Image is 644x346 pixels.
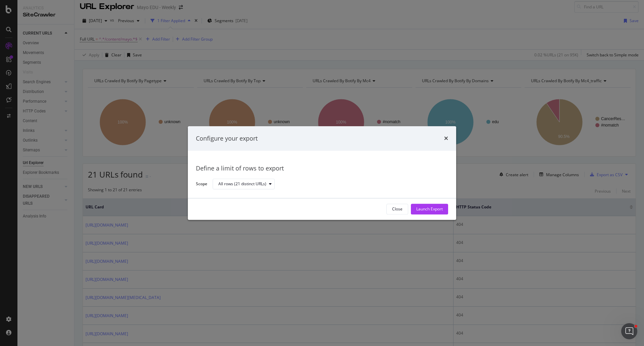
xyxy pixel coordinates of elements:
label: Scope [196,181,207,188]
div: All rows (21 distinct URLs) [218,182,266,186]
button: Close [386,204,408,214]
iframe: Intercom live chat [621,323,637,339]
div: Configure your export [196,134,258,143]
div: times [444,134,448,143]
div: Launch Export [416,206,443,212]
button: All rows (21 distinct URLs) [213,179,275,190]
button: Launch Export [411,204,448,214]
div: Close [392,206,402,212]
div: Define a limit of rows to export [196,164,448,173]
div: modal [188,126,456,220]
